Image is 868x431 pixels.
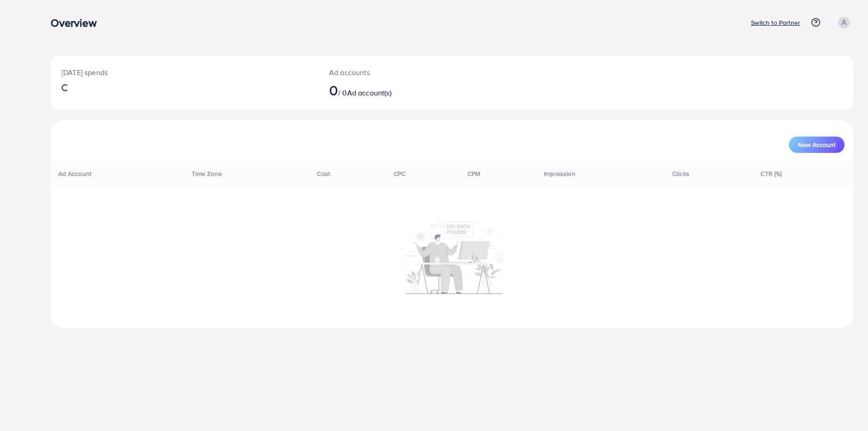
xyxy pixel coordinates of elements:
[751,17,800,28] p: Switch to Partner
[347,88,392,98] span: Ad account(s)
[789,137,844,153] button: New Account
[329,80,338,100] span: 0
[51,16,104,29] h3: Overview
[61,67,307,78] p: [DATE] spends
[329,81,508,99] h2: / 0
[329,67,508,78] p: Ad accounts
[798,142,835,148] span: New Account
